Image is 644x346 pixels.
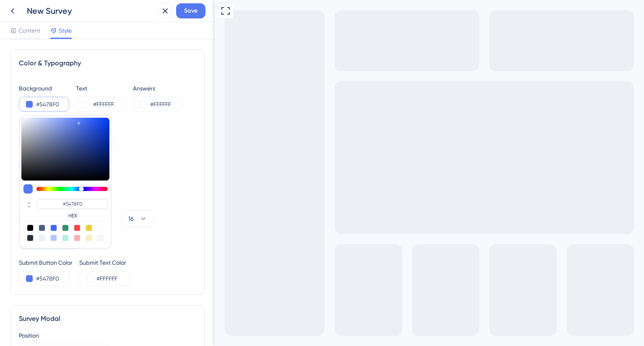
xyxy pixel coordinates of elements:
span: Style [59,26,72,36]
span: Content [18,26,40,36]
div: Submit Button Color [19,258,73,268]
div: radio group [13,78,94,95]
div: New Survey [27,5,154,17]
div: Color & Typography [19,58,196,68]
div: Survey Modal [19,314,196,324]
button: 16 [121,210,155,227]
span: Save [184,6,197,16]
div: Text [76,83,126,93]
div: Position [19,331,196,341]
div: Background Style [19,120,115,130]
button: Custom Font [19,234,81,249]
span: 16 [128,214,134,224]
div: Podemos entrar em contato para entender melhor sua experiência com integrações? [10,41,101,71]
button: Save [176,3,205,18]
button: System Font [19,211,111,227]
div: Answers [133,83,183,93]
label: HEX [37,212,108,219]
div: Multiple choices rating [13,78,94,95]
label: Não, valeu! ❌ [22,87,63,94]
div: Font [19,197,111,207]
div: Answer Field Size [19,159,108,169]
div: Submit Text Color [79,258,130,268]
div: Background [19,83,69,93]
label: Sim, pode me contatar! ✅ [22,79,94,86]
